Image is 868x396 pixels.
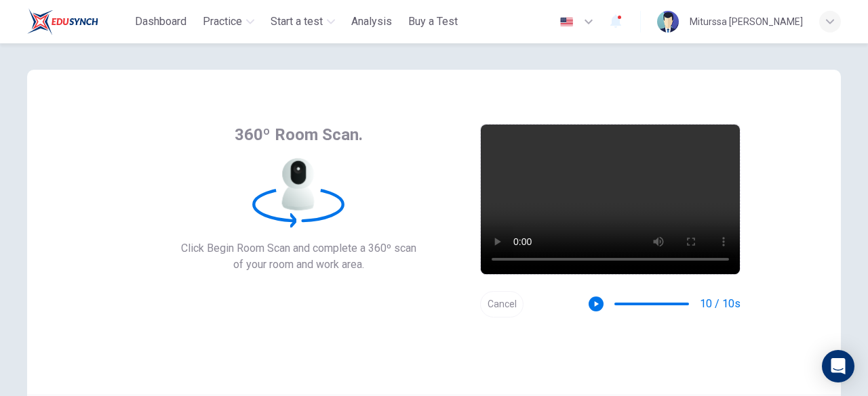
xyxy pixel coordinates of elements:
[271,14,323,30] span: Start a test
[657,11,679,32] img: Profile picture
[700,296,741,312] span: 10 / 10s
[558,17,575,27] img: en
[265,9,340,34] button: Start a test
[203,14,242,30] span: Practice
[130,9,192,34] button: Dashboard
[480,291,524,317] button: Cancel
[181,240,416,257] span: Click Begin Room Scan and complete a 360º scan
[181,257,416,273] span: of your room and work area.
[135,14,186,30] span: Dashboard
[346,9,397,34] button: Analysis
[351,14,392,30] span: Analysis
[403,9,463,34] button: Buy a Test
[27,8,98,35] img: ELTC logo
[197,9,260,34] button: Practice
[408,14,458,30] span: Buy a Test
[822,350,854,382] div: Open Intercom Messenger
[27,8,130,35] a: ELTC logo
[690,14,803,30] div: Miturssa [PERSON_NAME]
[235,124,363,146] span: 360º Room Scan.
